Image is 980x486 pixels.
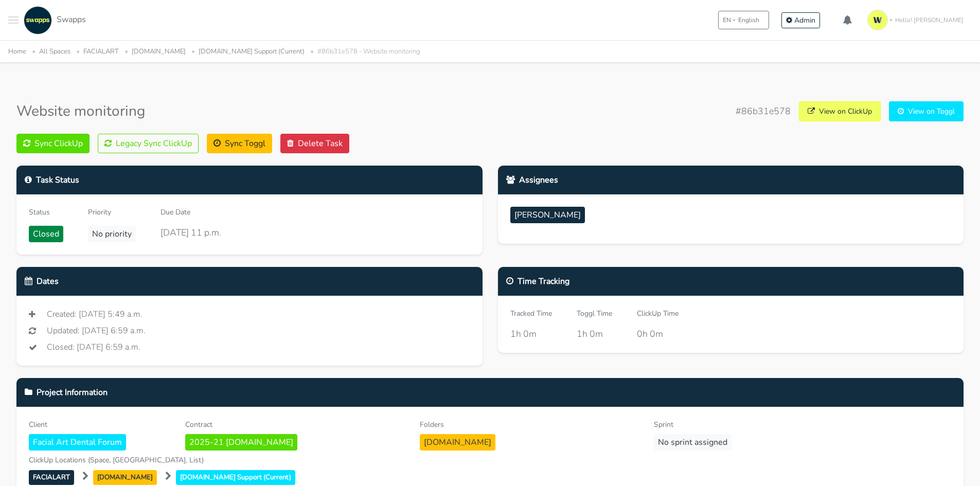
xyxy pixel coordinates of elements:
[176,470,295,485] span: [DOMAIN_NAME] Support (Current)
[132,47,186,56] a: [DOMAIN_NAME]
[176,470,299,482] a: [DOMAIN_NAME] Support (Current)
[637,308,679,319] div: ClickUp Time
[794,15,815,25] span: Admin
[736,104,791,118] span: #86b31e578
[577,327,612,340] div: 1h 0m
[185,419,404,430] div: Contract
[510,207,585,223] span: [PERSON_NAME]
[29,419,170,430] div: Client
[88,226,136,242] span: No priority
[98,134,199,153] button: Legacy Sync ClickUp
[654,434,732,451] span: No sprint assigned
[307,46,420,58] li: #86b31e578 - Website monitoring
[29,470,80,482] a: FACIALART
[83,47,119,56] a: FACIALART
[29,226,63,242] span: Closed
[24,6,52,34] img: swapps-linkedin-v2.jpg
[161,207,221,218] div: Due Date
[738,15,759,25] span: English
[185,436,301,448] a: 2025-21 [DOMAIN_NAME]
[16,166,483,194] div: Task Status
[16,134,90,153] button: Sync ClickUp
[889,101,964,121] a: View on Toggl
[185,434,297,451] span: 2025-21 [DOMAIN_NAME]
[16,103,145,120] h3: Website monitoring
[577,308,612,319] div: Toggl Time
[498,267,964,296] div: Time Tracking
[280,134,349,153] button: Delete Task
[29,436,130,448] a: Facial Art Dental Forum
[8,6,19,34] button: Toggle navigation menu
[510,207,589,227] a: [PERSON_NAME]
[21,6,86,34] a: Swapps
[47,341,140,353] span: Closed: [DATE] 6:59 a.m.
[16,378,964,407] div: Project Information
[867,10,888,30] img: isotipo-3-3e143c57.png
[57,14,86,25] span: Swapps
[207,134,272,153] button: Sync Toggl
[863,6,972,34] a: Hello! [PERSON_NAME]
[895,15,964,25] span: Hello! [PERSON_NAME]
[637,327,679,340] div: 0h 0m
[29,207,63,218] div: Status
[29,455,326,465] div: ClickUp Locations (Space, [GEOGRAPHIC_DATA], List)
[29,470,74,485] span: FACIALART
[199,47,305,56] a: [DOMAIN_NAME] Support (Current)
[510,327,552,340] div: 1h 0m
[16,267,483,296] div: Dates
[420,419,639,430] div: Folders
[718,11,769,29] button: ENEnglish
[781,12,820,28] a: Admin
[93,470,157,485] span: [DOMAIN_NAME]
[29,434,126,451] span: Facial Art Dental Forum
[88,207,136,218] div: Priority
[510,308,552,319] div: Tracked Time
[8,47,26,56] a: Home
[799,101,881,121] a: View on ClickUp
[161,226,221,239] div: [DATE] 11 p.m.
[654,419,873,430] div: Sprint
[93,470,163,482] a: [DOMAIN_NAME]
[39,47,70,56] a: All Spaces
[47,308,142,320] span: Created: [DATE] 5:49 a.m.
[420,436,500,448] a: [DOMAIN_NAME]
[47,325,146,337] span: Updated: [DATE] 6:59 a.m.
[498,166,964,194] div: Assignees
[420,434,495,451] span: [DOMAIN_NAME]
